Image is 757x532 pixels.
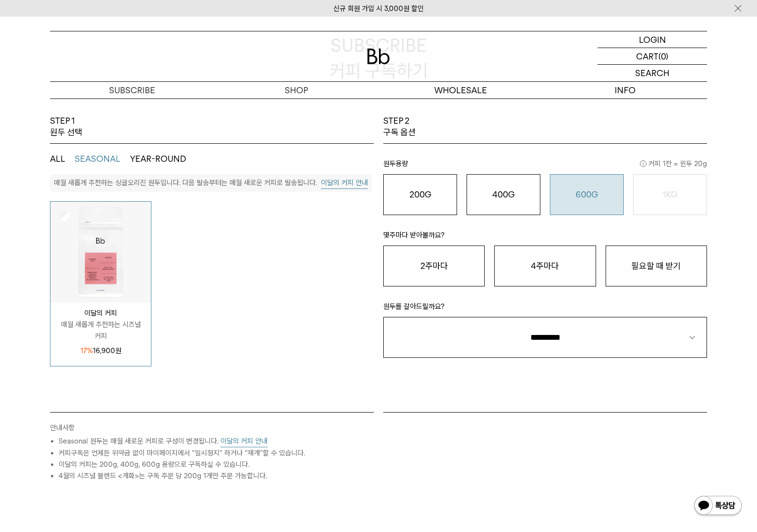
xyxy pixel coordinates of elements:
[640,158,707,169] span: 커피 1잔 = 윈두 20g
[59,447,374,459] li: 커피구독은 언제든 위약금 없이 마이페이지에서 “일시정지” 하거나 “재개”할 수 있습니다.
[80,345,121,356] p: 16,900
[383,158,707,174] p: 원두용량
[550,174,624,215] button: 600G
[658,48,668,64] p: (0)
[50,82,214,99] a: SUBSCRIBE
[130,153,186,165] button: YEAR-ROUND
[639,31,666,48] p: LOGIN
[383,301,707,317] p: 원두를 갈아드릴까요?
[50,307,151,319] p: 이달의 커피
[321,177,368,189] button: 이달의 커피 안내
[492,189,515,199] o: 400G
[50,115,82,138] p: STEP 1 원두 선택
[663,189,677,199] o: 1KG
[383,115,416,138] p: STEP 2 구독 옵션
[59,459,374,470] li: 이달의 커피는 200g, 400g, 600g 용량으로 구독하실 수 있습니다.
[50,319,151,342] p: 매월 새롭게 추천하는 시즈널 커피
[543,82,707,99] p: INFO
[54,178,317,187] p: 매월 새롭게 추천하는 싱글오리진 원두입니다. 다음 발송부터는 매월 새로운 커피로 발송됩니다.
[333,4,424,13] a: 신규 회원 가입 시 3,000원 할인
[606,246,707,286] button: 필요할 때 받기
[115,346,121,355] span: 원
[635,65,669,81] p: SEARCH
[409,189,431,199] o: 200G
[50,422,374,435] p: 안내사항
[636,48,658,64] p: CART
[80,346,93,355] span: 17%
[378,82,543,99] p: WHOLESALE
[214,82,378,99] a: SHOP
[367,49,390,64] img: 로고
[598,31,707,48] a: LOGIN
[598,48,707,65] a: CART (0)
[576,189,598,199] o: 600G
[383,229,707,246] p: 몇주마다 받아볼까요?
[50,202,151,302] img: 상품이미지
[50,153,65,165] button: ALL
[220,435,268,447] button: 이달의 커피 안내
[693,495,743,518] img: 카카오톡 채널 1:1 채팅 버튼
[383,246,485,286] button: 2주마다
[383,174,457,215] button: 200G
[633,174,707,215] button: 1KG
[59,435,374,447] li: Seasonal 원두는 매월 새로운 커피로 구성이 변경됩니다.
[494,246,596,286] button: 4주마다
[75,153,120,165] button: SEASONAL
[59,470,374,482] li: 4월의 시즈널 블렌드 <개화>는 구독 주문 당 200g 1개만 주문 가능합니다.
[467,174,540,215] button: 400G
